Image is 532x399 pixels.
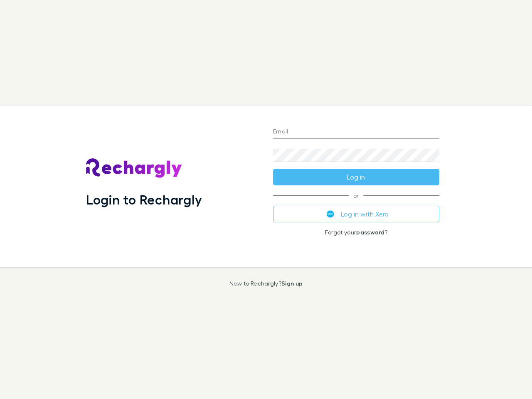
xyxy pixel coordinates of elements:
p: New to Rechargly? [229,280,303,287]
img: Xero's logo [327,210,334,218]
span: or [273,195,439,196]
a: password [356,229,384,236]
button: Log in with Xero [273,206,439,222]
img: Rechargly's Logo [86,158,182,178]
button: Log in [273,169,439,185]
h1: Login to Rechargly [86,192,202,207]
p: Forgot your ? [273,229,439,236]
a: Sign up [281,280,303,287]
